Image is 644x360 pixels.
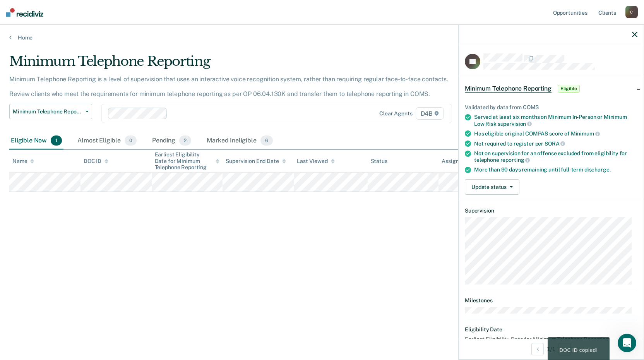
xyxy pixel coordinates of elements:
div: Last Viewed [297,158,334,165]
dt: Milestones [465,297,637,304]
div: C [625,6,638,18]
div: Clear agents [379,110,412,117]
div: Minimum Telephone ReportingEligible [459,76,644,101]
button: Previous Opportunity [531,343,544,355]
span: supervision [498,121,532,127]
p: Minimum Telephone Reporting is a level of supervision that uses an interactive voice recognition ... [9,75,448,98]
div: Not on supervision for an offense excluded from eligibility for telephone [474,150,637,163]
span: Minimum Telephone Reporting [465,85,552,93]
div: Pending [151,132,193,149]
span: SORA [545,141,565,147]
div: Assigned to [442,158,478,165]
div: Eligible Now [9,132,63,149]
div: Served at least six months on Minimum In-Person or Minimum Low Risk [474,114,637,127]
div: Almost Eligible [76,132,138,149]
span: Eligible [558,85,580,93]
button: Update status [465,179,519,195]
div: Validated by data from COMS [465,104,637,111]
button: Next Opportunity [558,343,571,355]
span: Minimum Telephone Reporting [13,108,82,115]
span: Minimum [571,130,600,137]
span: 1 [51,135,62,146]
div: Marked Ineligible [205,132,274,149]
span: 6 [260,135,273,146]
div: Status [371,158,387,165]
div: Name [12,158,34,165]
span: D4B [416,107,444,120]
span: discharge. [584,166,611,173]
iframe: Intercom live chat [618,334,636,352]
div: Not required to register per [474,140,637,147]
div: DOC ID [84,158,108,165]
div: Supervision End Date [226,158,286,165]
dt: Eligibility Date [465,326,637,333]
img: Recidiviz [6,8,43,17]
span: 2 [179,135,191,146]
a: Home [9,34,635,41]
div: Earliest Eligibility Date for Minimum Telephone Reporting [155,151,220,171]
dt: Earliest Eligibility Date for Minimum Telephone Reporting [465,336,637,343]
div: Minimum Telephone Reporting [9,53,492,75]
div: 1 / 1 [459,339,644,359]
dt: Supervision [465,207,637,214]
div: More than 90 days remaining until full-term [474,166,637,173]
span: 0 [125,135,137,146]
div: Has eligible original COMPAS score of [474,130,637,137]
span: reporting [500,157,530,163]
